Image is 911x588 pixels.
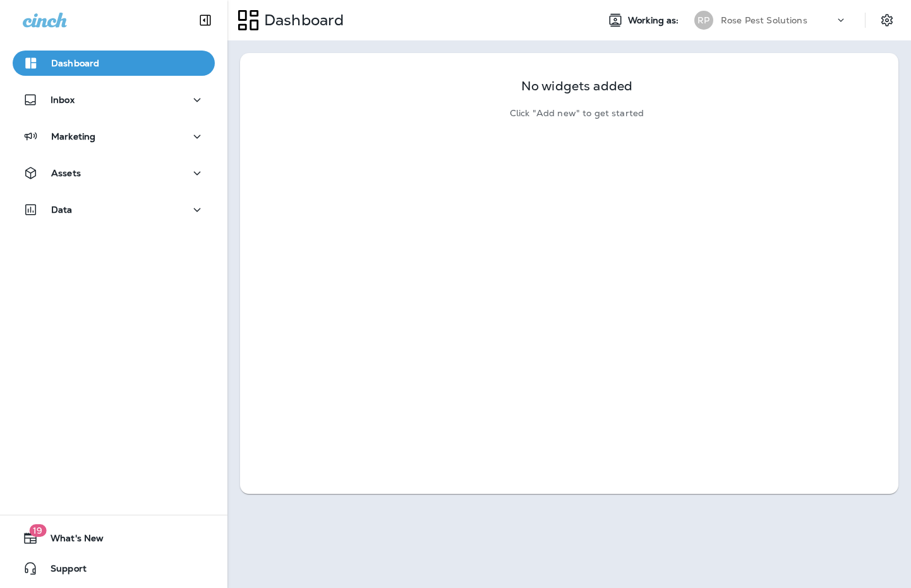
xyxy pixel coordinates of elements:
p: Inbox [51,95,75,105]
p: Assets [51,168,81,178]
span: What's New [38,533,104,548]
button: Dashboard [13,51,215,76]
span: Support [38,563,87,579]
span: 19 [29,524,46,537]
span: Working as: [628,15,682,26]
button: Support [13,556,215,581]
p: Rose Pest Solutions [721,15,807,25]
button: 19What's New [13,525,215,551]
button: Inbox [13,87,215,112]
p: Click "Add new" to get started [510,108,644,119]
p: Dashboard [51,58,99,68]
div: RP [694,11,713,30]
button: Assets [13,160,215,186]
button: Collapse Sidebar [188,8,223,33]
button: Data [13,197,215,222]
button: Settings [876,9,898,32]
p: Data [51,205,73,215]
button: Marketing [13,124,215,149]
p: Marketing [51,131,95,141]
p: No widgets added [521,81,632,92]
p: Dashboard [259,11,344,30]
